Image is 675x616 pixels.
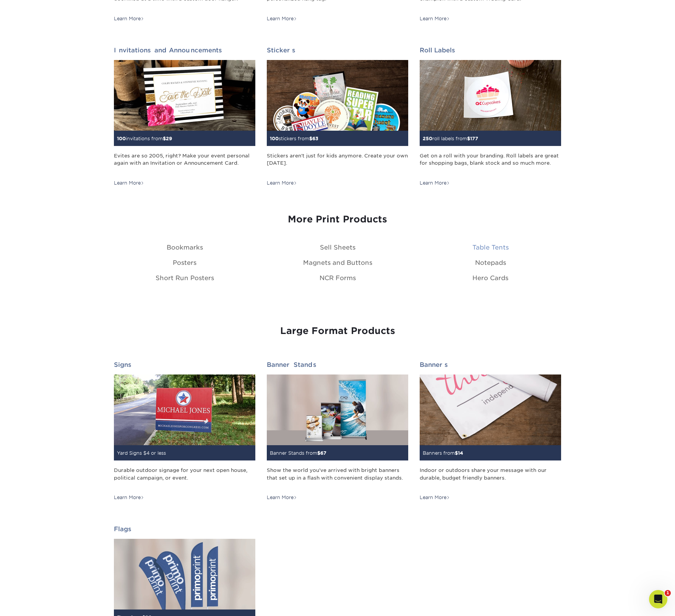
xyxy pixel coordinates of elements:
[317,450,320,456] span: $
[114,15,144,22] div: Learn More
[420,361,561,501] a: Banners Banners from$14 Indoor or outdoors share your message with our durable, budget friendly b...
[267,60,408,131] img: Stickers
[420,467,561,489] div: Indoor or outdoors share your message with our durable, budget friendly banners.
[420,15,450,22] div: Learn More
[166,136,172,141] span: 29
[423,136,432,141] span: 250
[320,244,355,251] a: Sell Sheets
[267,152,408,174] div: Stickers aren't just for kids anymore. Create your own [DATE].
[267,374,408,445] img: Banner Stands
[114,374,255,445] img: Signs
[114,152,255,174] div: Evites are so 2005, right? Make your event personal again with an Invitation or Announcement Card.
[420,47,561,186] a: Roll Labels 250roll labels from$177 Get on a roll with your branding. Roll labels are great for s...
[267,47,408,54] h2: Stickers
[267,15,297,22] div: Learn More
[472,274,508,282] a: Hero Cards
[420,60,561,131] img: Roll Labels
[114,214,561,225] h3: More Print Products
[114,539,255,610] img: Flags
[114,47,255,54] h2: Invitations and Announcements
[114,326,561,337] h3: Large Format Products
[312,136,318,141] span: 63
[320,450,326,456] span: 67
[167,244,203,251] a: Bookmarks
[420,374,561,445] img: Banners
[267,467,408,489] div: Show the world you've arrived with bright banners that set up in a flash with convenient display ...
[117,136,126,141] span: 100
[665,590,671,596] span: 1
[163,136,166,141] span: $
[458,450,463,456] span: 14
[467,136,470,141] span: $
[114,47,255,186] a: Invitations and Announcements 100invitations from$29 Evites are so 2005, right? Make your event p...
[117,136,172,141] small: invitations from
[117,450,166,456] small: Yard Signs $4 or less
[270,136,279,141] span: 100
[267,494,297,501] div: Learn More
[267,361,408,501] a: Banner Stands Banner Stands from$67 Show the world you've arrived with bright banners that set up...
[420,152,561,174] div: Get on a roll with your branding. Roll labels are great for shopping bags, blank stock and so muc...
[270,450,326,456] small: Banner Stands from
[423,136,478,141] small: roll labels from
[420,180,450,186] div: Learn More
[309,136,312,141] span: $
[114,467,255,489] div: Durable outdoor signage for your next open house, political campaign, or event.
[156,274,214,282] a: Short Run Posters
[270,136,318,141] small: stickers from
[455,450,458,456] span: $
[649,590,667,608] iframe: Intercom live chat
[475,259,506,266] a: Notepads
[303,259,372,266] a: Magnets and Buttons
[114,180,144,186] div: Learn More
[472,244,509,251] a: Table Tents
[420,361,561,368] h2: Banners
[420,494,450,501] div: Learn More
[114,361,255,368] h2: Signs
[114,494,144,501] div: Learn More
[114,361,255,501] a: Signs Yard Signs $4 or less Durable outdoor signage for your next open house, political campaign,...
[114,60,255,131] img: Invitations and Announcements
[423,450,463,456] small: Banners from
[267,47,408,186] a: Stickers 100stickers from$63 Stickers aren't just for kids anymore. Create your own [DATE]. Learn...
[267,361,408,368] h2: Banner Stands
[267,180,297,186] div: Learn More
[420,47,561,54] h2: Roll Labels
[173,259,196,266] a: Posters
[114,525,255,533] h2: Flags
[320,274,356,282] a: NCR Forms
[470,136,478,141] span: 177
